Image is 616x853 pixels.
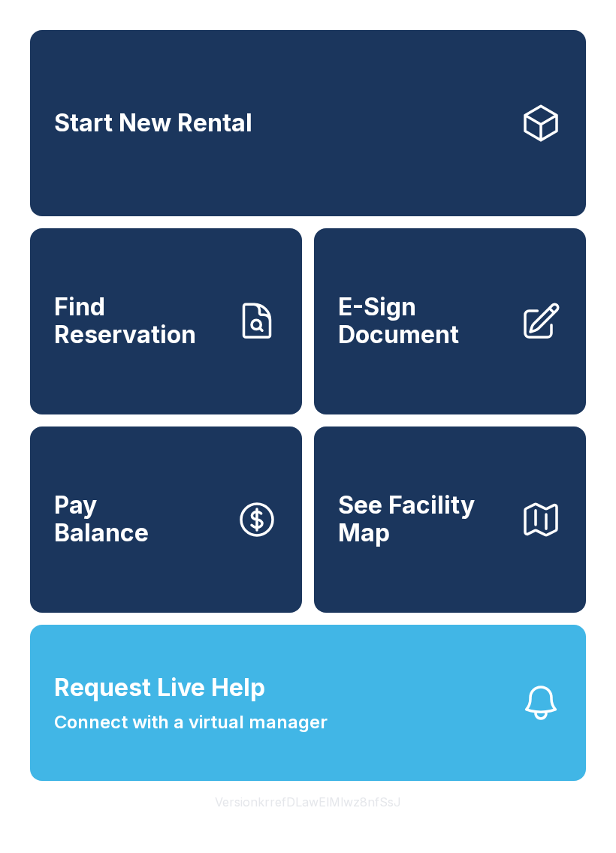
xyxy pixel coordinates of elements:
span: Find Reservation [54,294,224,348]
button: See Facility Map [314,426,586,613]
a: Start New Rental [30,30,586,216]
a: E-Sign Document [314,228,586,414]
button: PayBalance [30,426,302,613]
span: Pay Balance [54,492,149,547]
button: Request Live HelpConnect with a virtual manager [30,625,586,781]
span: Request Live Help [54,670,265,706]
button: VersionkrrefDLawElMlwz8nfSsJ [203,781,413,823]
span: E-Sign Document [338,294,508,348]
span: Start New Rental [54,110,252,137]
a: Find Reservation [30,228,302,414]
span: See Facility Map [338,492,508,547]
span: Connect with a virtual manager [54,709,328,736]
